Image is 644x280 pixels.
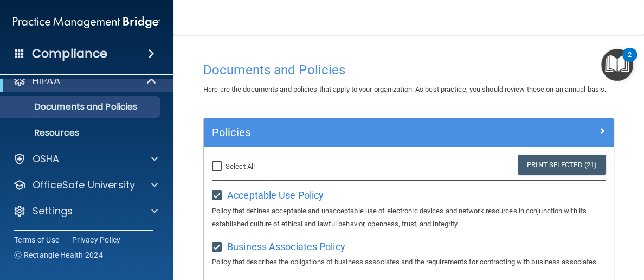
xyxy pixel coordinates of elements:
[203,63,614,77] h4: Documents and Policies
[7,128,155,138] p: Resources
[13,152,158,166] a: OSHA
[227,241,345,252] span: Business Associates Policy
[7,101,155,112] p: Documents and Policies
[203,85,606,93] span: Here are the documents and policies that apply to your organization. As best practice, you should...
[14,234,59,245] a: Terms of Use
[13,179,158,192] a: OfficeSafe University
[212,124,606,141] a: Policies
[13,11,160,33] img: PMB logo
[212,126,503,138] h5: Policies
[601,49,633,81] button: Open Resource Center, 2 new notifications
[33,179,135,192] p: OfficeSafe University
[32,46,107,61] h4: Compliance
[456,203,631,246] iframe: Drift Widget Chat Controller
[227,189,324,201] span: Acceptable Use Policy
[628,55,632,69] div: 2
[13,74,157,87] a: HIPAA
[212,256,606,269] p: Policy that describes the obligations of business associates and the requirements for contracting...
[518,155,606,175] a: Print Selected (21)
[14,250,103,260] span: Ⓒ Rectangle Health 2024
[212,162,224,171] input: Select All
[33,205,73,218] p: Settings
[33,152,60,166] p: OSHA
[13,205,158,218] a: Settings
[72,234,121,245] a: Privacy Policy
[212,205,606,231] p: Policy that defines acceptable and unacceptable use of electronic devices and network resources i...
[33,74,60,87] p: HIPAA
[226,162,255,170] span: Select All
